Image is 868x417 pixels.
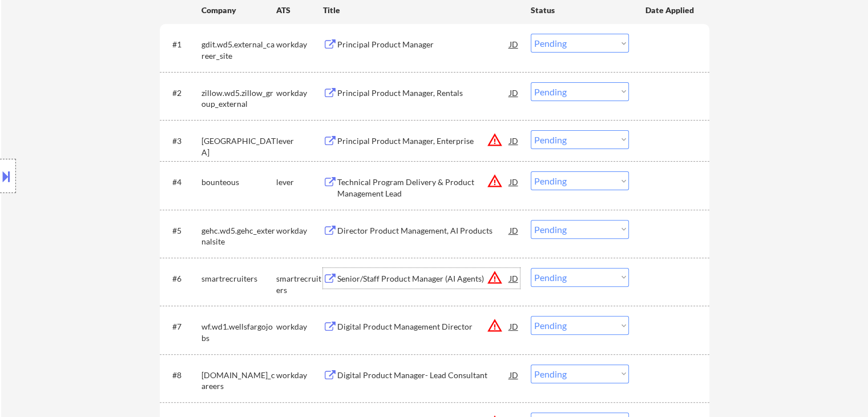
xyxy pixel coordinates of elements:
[487,270,503,286] button: warning_amber
[337,177,510,199] div: Technical Program Delivery & Product Management Lead
[172,321,192,332] div: #7
[508,34,520,54] div: JD
[337,370,510,381] div: Digital Product Manager- Lead Consultant
[276,225,323,236] div: workday
[337,321,510,332] div: Digital Product Management Director
[337,39,510,50] div: Principal Product Manager
[201,135,276,158] div: [GEOGRAPHIC_DATA]
[276,370,323,381] div: workday
[487,318,503,334] button: warning_amber
[508,220,520,240] div: JD
[487,173,503,189] button: warning_amber
[276,87,323,99] div: workday
[337,135,510,147] div: Principal Product Manager, Enterprise
[201,321,276,343] div: wf.wd1.wellsfargojobs
[508,82,520,103] div: JD
[201,177,276,188] div: bounteous
[337,87,510,99] div: Principal Product Manager, Rentals
[201,39,276,61] div: gdit.wd5.external_career_site
[487,132,503,148] button: warning_amber
[508,268,520,288] div: JD
[276,5,323,16] div: ATS
[508,171,520,192] div: JD
[337,273,510,284] div: Senior/Staff Product Manager (AI Agents)
[508,316,520,336] div: JD
[276,135,323,147] div: lever
[201,273,276,284] div: smartrecruiters
[508,130,520,151] div: JD
[276,321,323,332] div: workday
[201,225,276,247] div: gehc.wd5.gehc_externalsite
[276,39,323,50] div: workday
[337,225,510,236] div: Director Product Management, AI Products
[172,370,192,381] div: #8
[276,177,323,188] div: lever
[172,39,192,50] div: #1
[323,5,520,16] div: Title
[645,5,696,16] div: Date Applied
[201,370,276,392] div: [DOMAIN_NAME]_careers
[276,273,323,295] div: smartrecruiters
[201,87,276,110] div: zillow.wd5.zillow_group_external
[508,364,520,385] div: JD
[201,5,276,16] div: Company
